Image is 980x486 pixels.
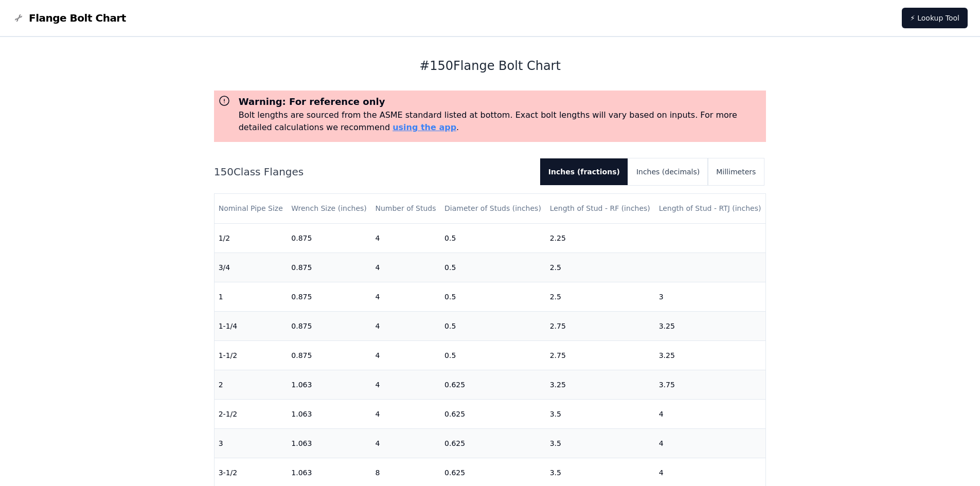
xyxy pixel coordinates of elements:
[12,11,126,25] a: Flange Bolt Chart LogoFlange Bolt Chart
[371,370,440,399] td: 4
[655,282,766,311] td: 3
[214,165,532,179] h2: 150 Class Flanges
[287,311,371,340] td: 0.875
[655,370,766,399] td: 3.75
[239,109,762,134] p: Bolt lengths are sourced from the ASME standard listed at bottom. Exact bolt lengths will vary ba...
[287,428,371,458] td: 1.063
[287,340,371,370] td: 0.875
[546,253,655,282] td: 2.5
[440,370,546,399] td: 0.625
[540,158,628,185] button: Inches (fractions)
[546,223,655,253] td: 2.25
[371,253,440,282] td: 4
[214,58,767,74] h1: # 150 Flange Bolt Chart
[655,428,766,458] td: 4
[215,223,288,253] td: 1/2
[371,399,440,428] td: 4
[655,399,766,428] td: 4
[628,158,708,185] button: Inches (decimals)
[440,223,546,253] td: 0.5
[287,223,371,253] td: 0.875
[371,194,440,223] th: Number of Studs
[440,340,546,370] td: 0.5
[440,282,546,311] td: 0.5
[393,122,456,132] a: using the app
[215,282,288,311] td: 1
[708,158,764,185] button: Millimeters
[546,282,655,311] td: 2.5
[546,370,655,399] td: 3.25
[440,428,546,458] td: 0.625
[440,253,546,282] td: 0.5
[215,253,288,282] td: 3/4
[440,194,546,223] th: Diameter of Studs (inches)
[655,194,766,223] th: Length of Stud - RTJ (inches)
[546,399,655,428] td: 3.5
[440,311,546,340] td: 0.5
[287,399,371,428] td: 1.063
[287,370,371,399] td: 1.063
[215,370,288,399] td: 2
[12,12,25,24] img: Flange Bolt Chart Logo
[546,340,655,370] td: 2.75
[287,282,371,311] td: 0.875
[215,194,288,223] th: Nominal Pipe Size
[287,194,371,223] th: Wrench Size (inches)
[29,11,126,25] span: Flange Bolt Chart
[546,194,655,223] th: Length of Stud - RF (inches)
[287,253,371,282] td: 0.875
[215,340,288,370] td: 1-1/2
[655,340,766,370] td: 3.25
[215,311,288,340] td: 1-1/4
[371,311,440,340] td: 4
[546,311,655,340] td: 2.75
[371,223,440,253] td: 4
[215,399,288,428] td: 2-1/2
[902,8,968,28] a: ⚡ Lookup Tool
[655,311,766,340] td: 3.25
[371,428,440,458] td: 4
[440,399,546,428] td: 0.625
[371,340,440,370] td: 4
[215,428,288,458] td: 3
[371,282,440,311] td: 4
[239,95,762,109] h3: Warning: For reference only
[546,428,655,458] td: 3.5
